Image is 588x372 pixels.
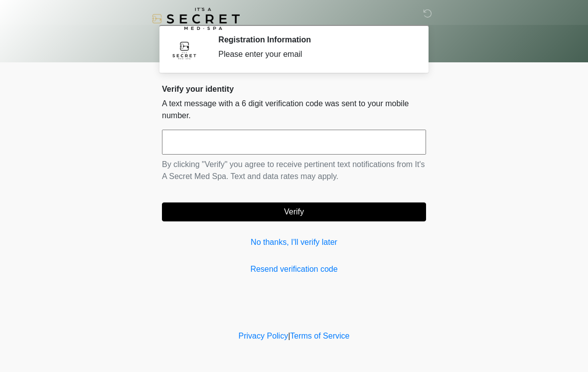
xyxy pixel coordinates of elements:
div: Please enter your email [218,48,411,60]
a: No thanks, I'll verify later [162,236,426,248]
a: Terms of Service [290,332,349,340]
img: Agent Avatar [169,35,199,65]
a: Resend verification code [162,263,426,275]
a: | [288,332,290,340]
h2: Verify your identity [162,84,426,94]
a: Privacy Policy [239,332,289,340]
h2: Registration Information [218,35,411,44]
p: A text message with a 6 digit verification code was sent to your mobile number. [162,98,426,122]
img: It's A Secret Med Spa Logo [152,7,240,30]
p: By clicking "Verify" you agree to receive pertinent text notifications from It's A Secret Med Spa... [162,159,426,183]
button: Verify [162,202,426,221]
